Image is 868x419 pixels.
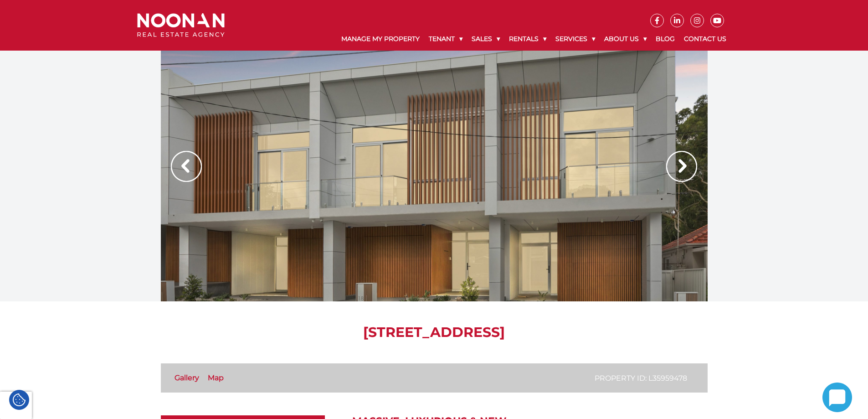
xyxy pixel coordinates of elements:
[175,373,199,382] a: Gallery
[161,324,708,341] h1: [STREET_ADDRESS]
[171,151,202,182] img: Arrow slider
[595,372,687,384] p: Property ID: L35959478
[679,27,731,51] a: Contact Us
[666,151,697,182] img: Arrow slider
[600,27,651,51] a: About Us
[208,373,224,382] a: Map
[337,27,424,51] a: Manage My Property
[551,27,600,51] a: Services
[651,27,679,51] a: Blog
[137,13,225,37] img: Noonan Real Estate Agency
[9,390,29,410] div: Cookie Settings
[467,27,504,51] a: Sales
[424,27,467,51] a: Tenant
[504,27,551,51] a: Rentals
